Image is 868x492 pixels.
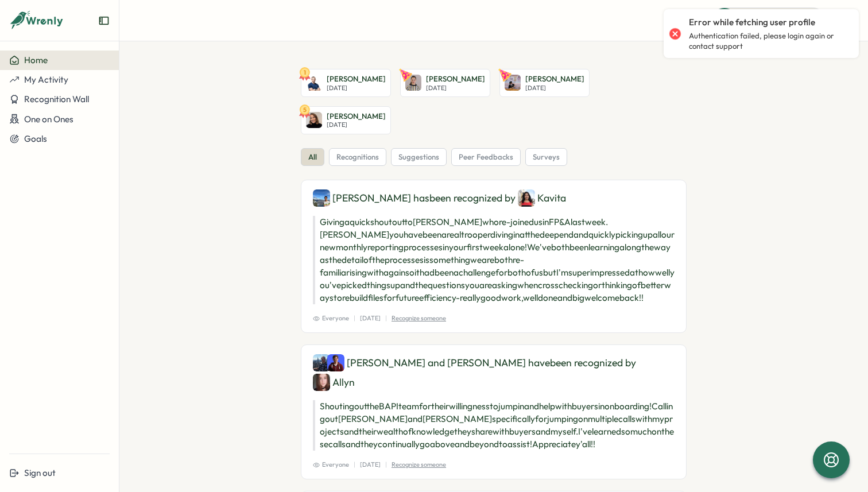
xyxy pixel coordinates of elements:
[306,75,322,91] img: James Nock
[525,84,584,92] p: [DATE]
[392,460,446,470] p: Recognize someone
[354,460,355,470] p: |
[400,69,490,97] a: Lauren Sampayo[PERSON_NAME][DATE]
[385,460,387,470] p: |
[711,7,826,33] button: Quick Actions
[301,106,391,134] a: 5Hannah Dempster[PERSON_NAME][DATE]
[313,374,355,391] div: Allyn
[327,354,344,371] img: Henry Dennis
[385,313,387,323] p: |
[327,111,386,122] p: [PERSON_NAME]
[308,152,317,162] span: all
[313,313,349,323] span: Everyone
[313,354,330,371] img: Alex Marshall
[426,74,485,84] p: [PERSON_NAME]
[313,216,675,304] p: Giving a quick shout out to [PERSON_NAME] who re-joined us in FP&A last week. [PERSON_NAME] you h...
[313,374,330,391] img: Allyn Neal
[392,313,446,323] p: Recognize someone
[306,112,322,128] img: Hannah Dempster
[360,460,381,470] p: [DATE]
[24,467,56,478] span: Sign out
[525,74,584,84] p: [PERSON_NAME]
[313,460,349,470] span: Everyone
[354,313,355,323] p: |
[518,189,535,207] img: Kavita Thomas
[689,16,815,29] p: Error while fetching user profile
[24,114,73,125] span: One on Ones
[327,84,386,92] p: [DATE]
[499,69,590,97] a: Leanne Zammit[PERSON_NAME][DATE]
[301,69,391,97] a: 1James Nock[PERSON_NAME][DATE]
[336,152,379,162] span: recognitions
[303,105,307,113] text: 5
[360,313,381,323] p: [DATE]
[459,152,513,162] span: peer feedbacks
[533,152,560,162] span: surveys
[327,74,386,84] p: [PERSON_NAME]
[313,189,330,207] img: Chan-Lee Bond
[304,68,306,76] text: 1
[518,189,566,207] div: Kavita
[24,55,48,65] span: Home
[24,74,68,85] span: My Activity
[24,133,47,144] span: Goals
[313,400,675,451] p: Shouting out the BAPI team for their willingness to jump in and help with buyers in onboarding! C...
[327,121,386,129] p: [DATE]
[98,15,110,26] button: Expand sidebar
[405,75,421,91] img: Lauren Sampayo
[313,189,675,207] div: [PERSON_NAME] has been recognized by
[689,31,847,51] p: Authentication failed, please login again or contact support
[313,354,675,391] div: [PERSON_NAME] and [PERSON_NAME] have been recognized by
[24,94,89,104] span: Recognition Wall
[426,84,485,92] p: [DATE]
[398,152,439,162] span: suggestions
[505,75,521,91] img: Leanne Zammit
